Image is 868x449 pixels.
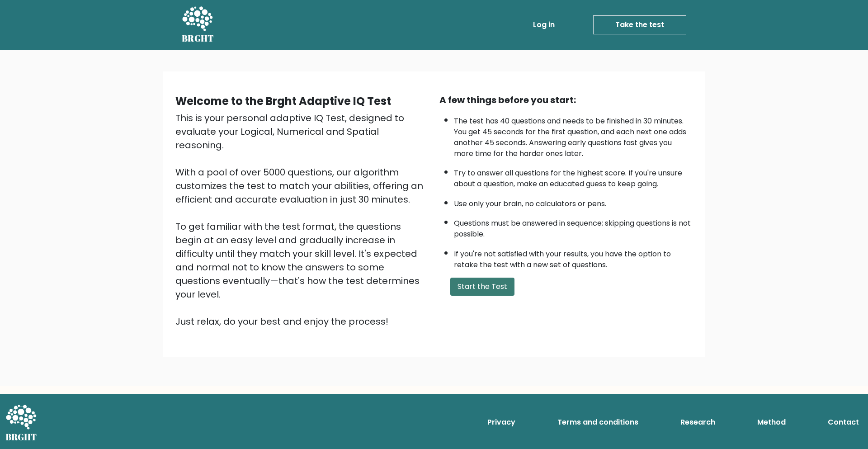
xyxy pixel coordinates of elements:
li: If you're not satisfied with your results, you have the option to retake the test with a new set ... [454,244,693,270]
button: Start the Test [450,278,514,296]
a: Terms and conditions [554,413,642,431]
b: Welcome to the Brght Adaptive IQ Test [175,94,391,109]
a: Log in [529,16,558,34]
h5: BRGHT [182,33,214,44]
li: Use only your brain, no calculators or pens. [454,194,693,209]
a: BRGHT [182,4,214,46]
li: The test has 40 questions and needs to be finished in 30 minutes. You get 45 seconds for the firs... [454,111,693,159]
a: Research [677,413,719,431]
li: Questions must be answered in sequence; skipping questions is not possible. [454,213,693,240]
a: Take the test [593,15,686,34]
a: Contact [824,413,863,431]
a: Method [754,413,789,431]
a: Privacy [484,413,519,431]
li: Try to answer all questions for the highest score. If you're unsure about a question, make an edu... [454,163,693,189]
div: This is your personal adaptive IQ Test, designed to evaluate your Logical, Numerical and Spatial ... [175,111,429,328]
div: A few things before you start: [439,93,693,107]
